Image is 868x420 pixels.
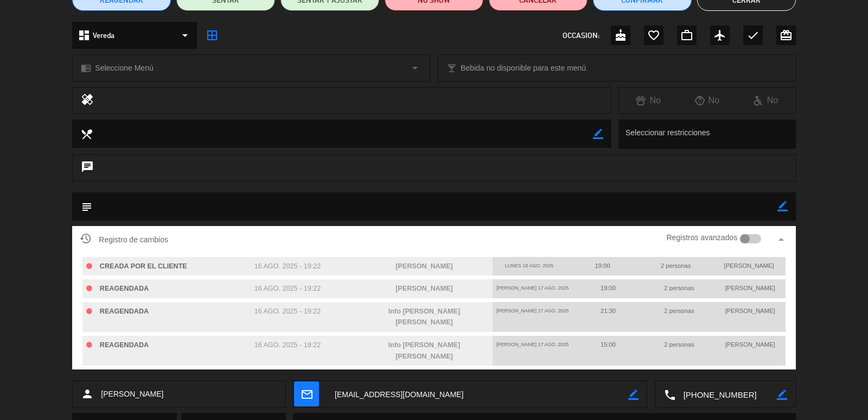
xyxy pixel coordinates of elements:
[647,29,660,42] i: favorite_border
[93,29,114,42] span: Vereda
[663,388,675,400] i: local_phone
[81,160,94,175] i: chat
[81,387,94,400] i: person
[496,342,569,347] span: [PERSON_NAME] 17 ago. 2025
[595,262,610,269] span: 19:00
[254,308,321,315] span: 16 ago. 2025 - 19:22
[725,308,775,314] span: [PERSON_NAME]
[713,29,726,42] i: airplanemode_active
[775,233,788,246] i: arrow_drop_up
[725,341,775,348] span: [PERSON_NAME]
[746,29,759,42] i: check
[724,262,774,269] span: [PERSON_NAME]
[206,29,219,42] i: border_all
[254,262,321,270] span: 16 ago. 2025 - 19:22
[80,233,168,246] span: Registro de cambios
[254,341,321,349] span: 16 ago. 2025 - 19:22
[80,200,92,212] i: subject
[254,285,321,292] span: 16 ago. 2025 - 19:22
[563,29,599,42] span: OCCASION:
[664,285,694,291] span: 2 personas
[178,29,192,42] i: arrow_drop_down
[725,285,775,291] span: [PERSON_NAME]
[81,93,94,108] i: healing
[395,262,453,270] span: [PERSON_NAME]
[95,62,153,74] span: Seleccione Menú
[100,285,149,292] span: REAGENDADA
[666,231,737,244] label: Registros avanzados
[777,390,787,400] i: border_color
[601,308,616,314] span: 21:30
[80,128,92,140] i: local_dining
[661,262,691,269] span: 2 personas
[678,93,736,108] div: No
[395,285,453,292] span: [PERSON_NAME]
[81,63,91,73] i: chrome_reader_mode
[680,29,693,42] i: work_outline
[100,341,149,349] span: REAGENDADA
[409,61,422,74] i: arrow_drop_down
[664,308,694,314] span: 2 personas
[388,341,460,360] span: Info [PERSON_NAME] [PERSON_NAME]
[496,308,569,314] span: [PERSON_NAME] 17 ago. 2025
[593,129,603,139] i: border_color
[601,285,616,291] span: 19:00
[736,93,795,108] div: No
[601,341,616,348] span: 15:00
[780,29,793,42] i: card_giftcard
[301,388,312,400] i: mail_outline
[388,308,460,327] span: Info [PERSON_NAME] [PERSON_NAME]
[101,388,163,400] span: [PERSON_NAME]
[614,29,627,42] i: cake
[100,308,149,315] span: REAGENDADA
[777,201,788,211] i: border_color
[619,93,678,108] div: No
[461,62,586,74] span: Bebida no disponible para este menú
[496,285,569,291] span: [PERSON_NAME] 17 ago. 2025
[78,29,91,42] i: dashboard
[505,263,554,268] span: lunes 18 ago. 2025
[664,341,694,348] span: 2 personas
[628,390,639,400] i: border_color
[446,63,457,73] i: local_bar
[100,262,187,270] span: CREADA POR EL CLIENTE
